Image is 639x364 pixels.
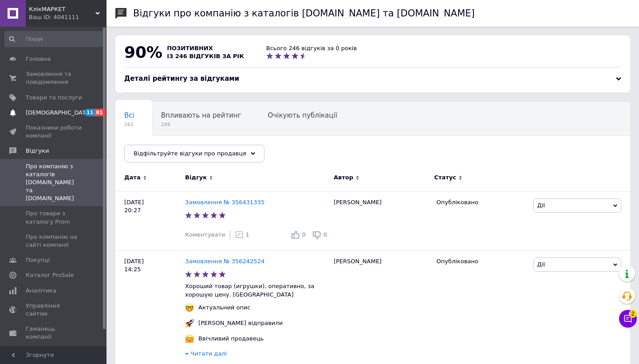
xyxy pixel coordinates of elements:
[629,308,637,316] span: 2
[26,287,56,295] span: Аналітика
[26,271,74,279] span: Каталог ProSale
[323,231,327,238] span: 0
[29,5,95,13] span: КлікМАРКЕТ
[185,199,264,206] a: Замовлення № 356431335
[185,174,207,182] span: Відгук
[26,256,50,264] span: Покупці
[436,198,526,206] div: Опубліковано
[26,302,82,318] span: Управління сайтом
[124,121,134,128] span: 261
[26,162,82,203] span: Про компанію з каталогів [DOMAIN_NAME] та [DOMAIN_NAME]
[124,145,214,153] span: Опубліковані без комен...
[124,111,134,119] span: Всі
[26,325,82,341] span: Гаманець компанії
[196,319,285,327] div: [PERSON_NAME] відправили
[26,94,82,102] span: Товари та послуги
[124,174,141,182] span: Дата
[26,233,82,249] span: Про компанію на сайті компанії
[26,210,82,226] span: Про товари з каталогу Prom
[537,261,545,268] span: Дії
[167,53,244,59] span: із 246 відгуків за рік
[268,111,337,119] span: Очікують публікації
[133,8,475,19] h1: Відгуки про компанію з каталогів [DOMAIN_NAME] та [DOMAIN_NAME]
[4,31,105,47] input: Пошук
[115,191,185,250] div: [DATE] 20:27
[185,258,264,265] a: Замовлення № 356242524
[302,231,305,238] span: 0
[619,310,637,328] button: Чат з покупцем2
[196,335,266,343] div: Ввічливий продавець
[266,44,357,52] div: Всього 246 відгуків за 0 років
[537,202,545,209] span: Дії
[26,70,82,86] span: Замовлення та повідомлення
[26,124,82,140] span: Показники роботи компанії
[334,174,353,182] span: Автор
[246,231,249,238] span: 1
[115,136,232,170] div: Опубліковані без коментаря
[185,319,194,328] img: :rocket:
[29,13,106,21] div: Ваш ID: 4041111
[185,231,225,239] div: Коментувати
[124,75,239,83] span: Деталі рейтингу за відгуками
[329,191,432,250] div: [PERSON_NAME]
[124,43,162,61] span: 90%
[84,109,95,116] span: 11
[161,111,241,119] span: Впливають на рейтинг
[235,230,249,239] div: 1
[196,304,253,312] div: Актуальний опис
[185,303,194,312] img: :nerd_face:
[185,334,194,343] img: :hugging_face:
[185,350,329,360] div: Читати далі
[185,231,225,238] span: Коментувати
[167,45,213,51] span: позитивних
[26,147,49,155] span: Відгуки
[26,109,91,117] span: [DEMOGRAPHIC_DATA]
[185,282,329,298] p: Хороший товар (игрушки), оперативно, за хорошую цену. [GEOGRAPHIC_DATA]
[124,74,621,83] div: Деталі рейтингу за відгуками
[190,350,227,357] span: Читати далі
[161,121,241,128] span: 249
[26,55,51,63] span: Головна
[134,150,246,157] span: Відфільтруйте відгуки про продавця
[436,257,526,265] div: Опубліковано
[434,174,456,182] span: Статус
[95,109,105,116] span: 81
